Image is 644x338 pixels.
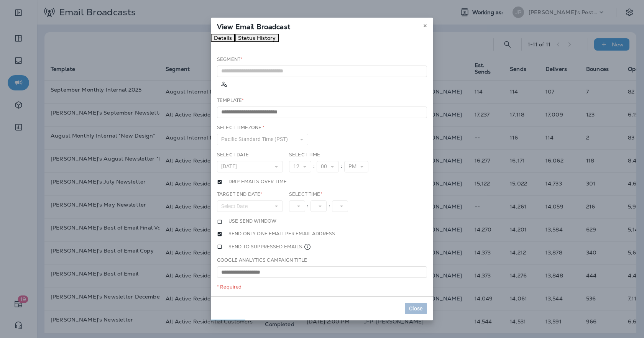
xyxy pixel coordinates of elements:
button: 00 [317,161,339,172]
label: Segment [217,56,242,62]
label: Send to suppressed emails. [228,243,311,251]
span: 12 [293,163,302,170]
label: Send only one email per email address [228,231,335,237]
button: Select Date [217,200,283,212]
div: : [339,161,344,172]
label: Drip emails over time [228,179,287,185]
label: Template [217,97,244,103]
label: Target End Date [217,191,262,197]
span: Pacific Standard Time (PST) [221,136,291,143]
button: Details [211,34,235,42]
label: Google Analytics Campaign Title [217,257,307,263]
div: View Email Broadcast [211,18,433,34]
button: [DATE] [217,161,283,172]
span: 00 [321,163,330,170]
div: : [305,200,310,212]
div: : [311,161,317,172]
label: Select Time [289,191,322,197]
span: Close [409,306,423,311]
div: : [327,200,332,212]
button: PM [344,161,368,172]
button: Calculate the estimated number of emails to be sent based on selected segment. (This could take a... [217,77,231,91]
button: Status History [235,34,279,42]
span: [DATE] [221,163,240,170]
button: 12 [289,161,311,172]
button: Close [405,303,427,314]
span: Select Date [221,203,251,210]
label: Select Timezone [217,125,264,131]
label: Select Date [217,152,249,158]
label: Select Time [289,152,320,158]
button: Pacific Standard Time (PST) [217,134,308,145]
div: * Required [217,284,427,290]
label: Use send window [228,218,276,225]
span: PM [348,163,360,170]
